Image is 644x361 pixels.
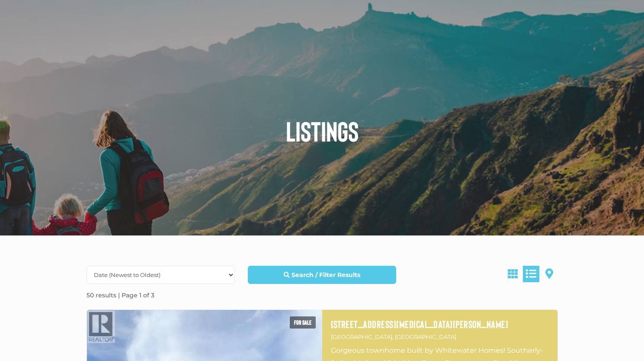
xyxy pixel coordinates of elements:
[248,266,396,284] a: Search / Filter Results
[292,271,360,279] strong: Search / Filter Results
[331,319,549,330] a: [STREET_ADDRESS][MEDICAL_DATA][PERSON_NAME]
[87,291,154,299] strong: 50 results | Page 1 of 3
[331,332,549,342] p: [GEOGRAPHIC_DATA], [GEOGRAPHIC_DATA]
[80,117,564,145] h1: Listings
[290,316,316,329] span: For sale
